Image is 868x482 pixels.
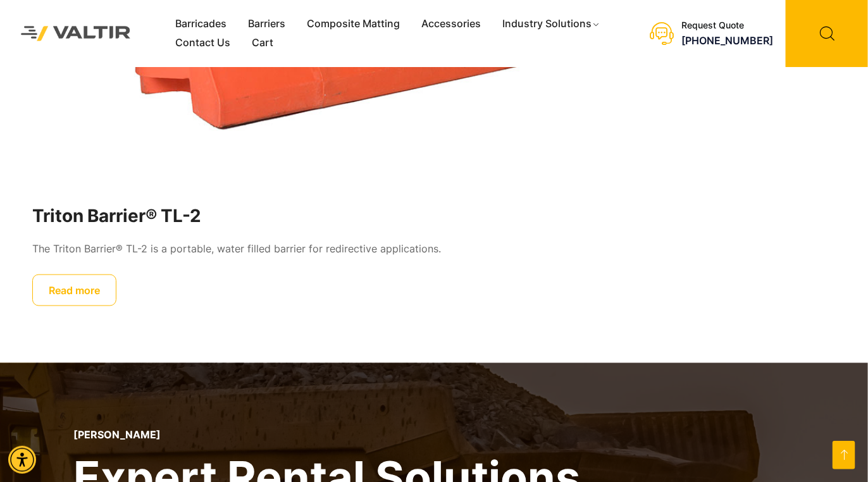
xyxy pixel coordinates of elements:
a: Contact Us [164,34,241,53]
a: Composite Matting [296,15,411,34]
img: Valtir Rentals [9,15,142,53]
div: Request Quote [681,20,773,31]
p: The Triton Barrier® TL-2 is a portable, water filled barrier for redirective applications. [32,240,836,259]
a: Barricades [164,15,237,34]
a: Open this option [833,441,855,469]
a: Cart [241,34,284,53]
a: Industry Solutions [492,15,611,34]
div: Accessibility Menu [8,446,36,474]
a: call (888) 496-3625 [681,34,773,47]
a: Read more Triton Barrier® TL-2 [32,275,116,306]
a: Barriers [237,15,296,34]
a: Accessories [411,15,492,34]
a: Triton Barrier® TL-2 [32,204,836,227]
p: [PERSON_NAME] [73,429,580,442]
